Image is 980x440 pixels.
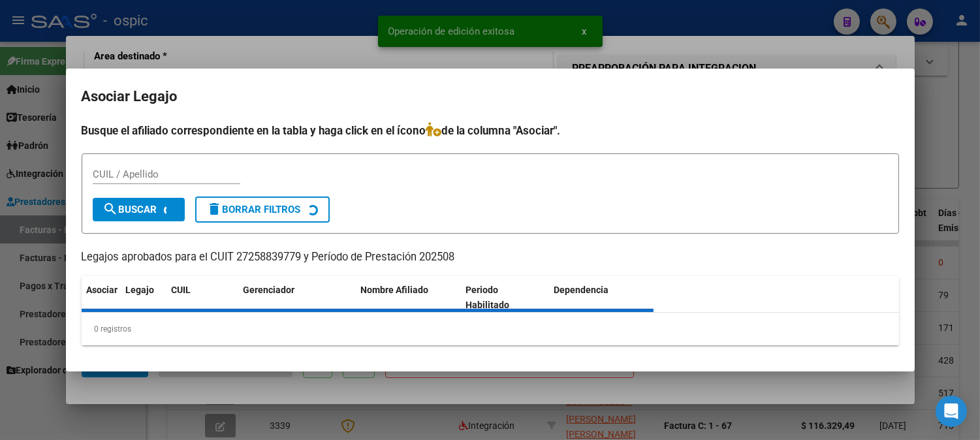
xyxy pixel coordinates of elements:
[82,122,899,139] h4: Busque el afiliado correspondiente en la tabla y haga click en el ícono de la columna "Asociar".
[356,276,461,319] datatable-header-cell: Nombre Afiliado
[82,276,121,319] datatable-header-cell: Asociar
[126,285,155,295] span: Legajo
[195,196,330,223] button: Borrar Filtros
[244,285,295,295] span: Gerenciador
[207,201,223,217] mat-icon: delete
[466,285,509,310] span: Periodo Habilitado
[121,276,166,319] datatable-header-cell: Legajo
[166,276,238,319] datatable-header-cell: CUIL
[207,204,301,215] span: Borrar Filtros
[93,198,185,221] button: Buscar
[361,285,429,295] span: Nombre Afiliado
[103,204,157,215] span: Buscar
[460,276,548,319] datatable-header-cell: Periodo Habilitado
[238,276,356,319] datatable-header-cell: Gerenciador
[82,84,899,109] h2: Asociar Legajo
[172,285,191,295] span: CUIL
[548,276,654,319] datatable-header-cell: Dependencia
[87,285,118,295] span: Asociar
[936,396,967,427] div: Open Intercom Messenger
[554,285,609,295] span: Dependencia
[82,249,899,266] p: Legajos aprobados para el CUIT 27258839779 y Período de Prestación 202508
[82,313,899,345] div: 0 registros
[103,201,119,217] mat-icon: search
